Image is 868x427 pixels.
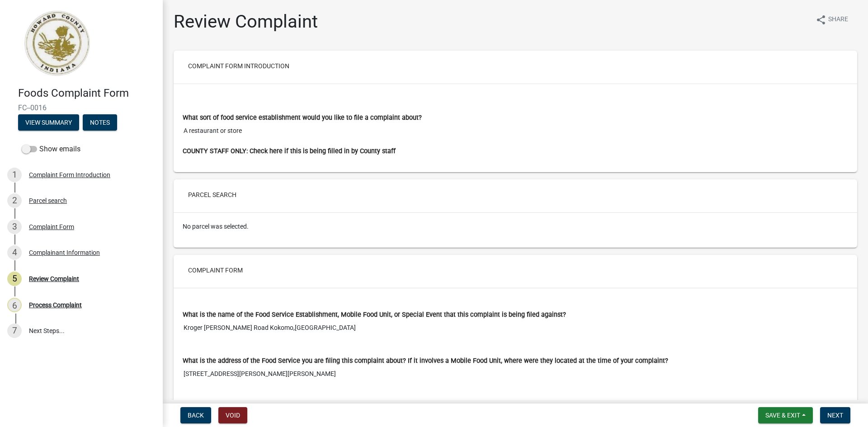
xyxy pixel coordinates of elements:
div: Review Complaint [29,276,79,282]
div: Complainant Information [29,249,100,256]
div: Parcel search [29,197,67,204]
label: Show emails [22,144,80,155]
div: Complaint Form [29,224,74,230]
div: 2 [7,193,22,208]
span: Back [188,412,204,419]
span: FC--0016 [18,103,145,112]
div: Complaint Form Introduction [29,172,110,178]
button: Complaint Form Introduction [181,58,297,74]
button: shareShare [808,11,855,28]
button: Parcel search [181,187,244,203]
div: 7 [7,324,22,338]
div: 6 [7,298,22,312]
h4: Foods Complaint Form [18,87,156,100]
img: Howard County, Indiana [18,9,95,77]
button: Notes [83,114,117,131]
button: Void [218,407,247,423]
button: Complaint Form [181,262,250,278]
button: Back [180,407,211,423]
label: What is the address of the Food Service you are filing this complaint about? If it involves a Mob... [183,358,668,364]
div: 5 [7,272,22,286]
span: Share [828,14,848,25]
label: What is the name of the Food Service Establishment, Mobile Food Unit, or Special Event that this ... [183,312,566,318]
label: COUNTY STAFF ONLY: Check here if this is being filled in by County staff [183,148,396,155]
span: Next [827,412,843,419]
button: Next [820,407,850,423]
span: Save & Exit [765,412,800,419]
div: 1 [7,168,22,182]
h1: Review Complaint [174,11,318,33]
i: share [816,14,826,25]
label: What sort of food service establishment would you like to file a complaint about? [183,115,422,121]
div: 4 [7,245,22,260]
div: 3 [7,220,22,234]
button: View Summary [18,114,79,131]
p: No parcel was selected. [183,222,848,231]
div: Process Complaint [29,302,82,308]
wm-modal-confirm: Notes [83,119,117,127]
button: Save & Exit [758,407,813,423]
wm-modal-confirm: Summary [18,119,79,127]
